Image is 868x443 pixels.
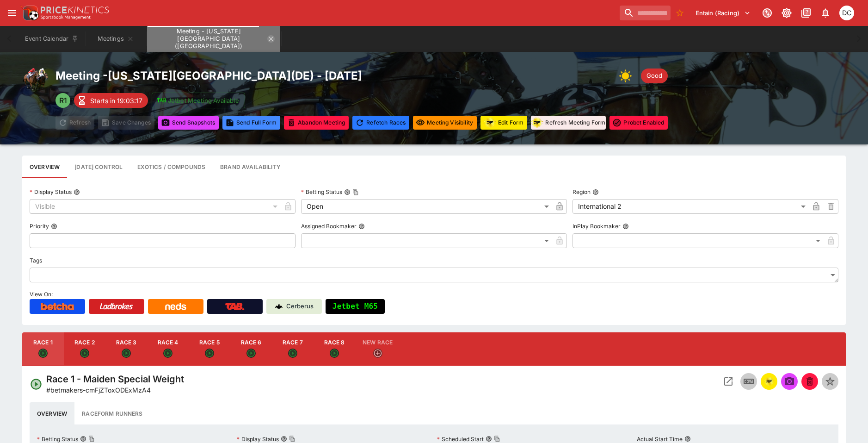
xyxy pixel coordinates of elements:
[437,435,484,443] p: Scheduled Start
[189,332,230,366] button: Race 5
[573,222,621,230] p: InPlay Bookmaker
[592,189,599,195] button: Region
[801,376,818,386] span: Mark an event as closed and abandoned.
[641,71,668,81] span: Good
[641,69,668,83] div: Track Condition: Good
[609,116,668,130] button: Toggle ProBet for every event in this meeting
[41,6,109,13] img: PriceKinetics
[22,332,64,366] button: Race 1
[46,373,184,385] h4: Race 1 - Maiden Special Weight
[165,303,186,310] img: Neds
[122,349,131,358] svg: Open
[289,436,295,442] button: Copy To Clipboard
[344,189,351,195] button: Betting StatusCopy To Clipboard
[30,402,838,424] div: basic tabs example
[494,436,500,442] button: Copy To Clipboard
[38,349,48,358] svg: Open
[152,93,245,108] button: Jetbet Meeting Available
[301,188,342,196] p: Betting Status
[530,116,543,129] div: racingform
[4,5,20,21] button: open drawer
[275,303,283,310] img: Cerberus
[839,6,854,20] div: David Crockford
[90,96,142,106] p: Starts in 19:03:17
[284,116,349,130] button: Mark all events in meeting as closed and abandoned.
[74,402,150,424] button: Raceform Runners
[480,116,527,130] button: Update RacingForm for all races in this meeting
[67,156,130,178] button: Configure each race specific details at once
[130,156,213,178] button: View and edit meeting dividends and compounds.
[778,5,795,21] button: Toggle light/dark mode
[740,373,757,390] button: Inplay
[80,436,86,442] button: Betting StatusCopy To Clipboard
[41,15,91,19] img: Sportsbook Management
[637,435,683,443] p: Actual Start Time
[355,332,400,366] button: New Race
[46,385,151,395] p: Copy To Clipboard
[37,435,78,443] p: Betting Status
[817,5,834,21] button: Notifications
[105,332,147,366] button: Race 3
[763,376,775,387] div: racingform
[288,349,297,358] svg: Open
[286,302,314,311] p: Cerberus
[358,223,365,230] button: Assigned Bookmaker
[22,156,67,178] button: Base meeting details
[483,116,496,129] div: racingform
[88,436,95,442] button: Copy To Clipboard
[64,332,105,366] button: Race 2
[20,4,39,22] img: PriceKinetics Logo
[205,349,214,358] svg: Open
[147,26,280,52] button: Meeting - Delaware Park (USA)
[222,116,280,130] button: Send Full Form
[86,26,145,52] button: Meetings
[798,5,814,21] button: Documentation
[301,199,552,214] div: Open
[158,116,219,130] button: Send Snapshots
[74,189,80,195] button: Display Status
[225,303,245,310] img: TabNZ
[30,188,72,196] p: Display Status
[622,223,629,230] button: InPlay Bookmaker
[266,299,322,314] a: Cerberus
[720,373,737,390] button: Open Event
[30,402,74,424] button: Overview
[157,96,166,105] img: jetbet-logo.svg
[19,26,84,52] button: Event Calendar
[330,349,339,358] svg: Open
[99,303,133,310] img: Ladbrokes
[314,332,355,366] button: Race 8
[30,199,281,214] div: Visible
[684,436,691,442] button: Actual Start Time
[781,373,798,390] span: Send Snapshot
[147,332,189,366] button: Race 4
[281,436,287,442] button: Display StatusCopy To Clipboard
[272,332,314,366] button: Race 7
[690,6,756,20] button: Select Tenant
[352,189,359,195] button: Copy To Clipboard
[326,299,385,314] button: Jetbet M65
[573,188,591,196] p: Region
[619,67,637,85] div: Weather: null
[531,116,606,130] button: Refresh Meeting Form
[80,349,89,358] svg: Open
[837,3,857,23] button: David Crockford
[51,223,57,230] button: Priority
[301,222,357,230] p: Assigned Bookmaker
[483,117,496,128] img: racingform.png
[530,117,543,128] img: racingform.png
[763,376,775,387] img: racingform.png
[246,349,256,358] svg: Open
[672,6,687,20] button: No Bookmarks
[30,256,42,264] p: Tags
[213,156,288,178] button: Configure brand availability for the meeting
[759,5,776,21] button: Connected to PK
[573,199,809,214] div: International 2
[761,373,777,390] button: racingform
[619,67,637,85] img: sun.png
[30,378,43,391] svg: Open
[237,435,279,443] p: Display Status
[41,303,74,310] img: Betcha
[163,349,172,358] svg: Open
[413,116,477,130] button: Set all events in meeting to specified visibility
